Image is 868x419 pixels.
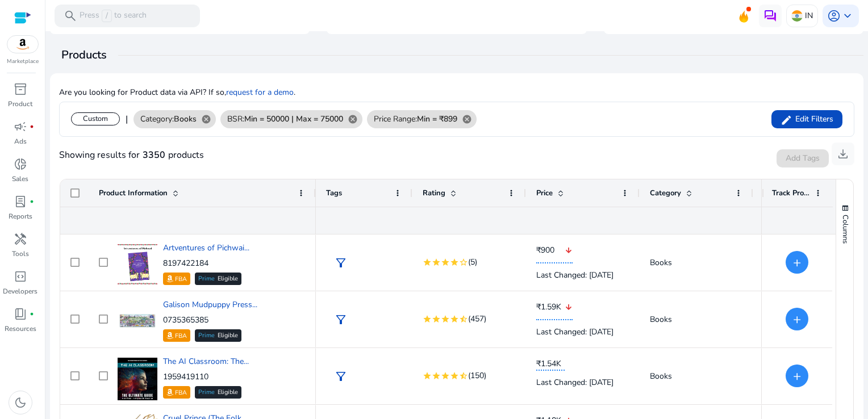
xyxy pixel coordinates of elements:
[102,10,112,22] span: /
[326,188,342,198] span: Tags
[450,315,459,324] mat-icon: star
[198,276,215,282] span: Prime
[59,86,295,98] p: Are you looking for Product data via API? If so, .
[198,389,215,396] span: Prime
[7,36,38,53] img: amazon.svg
[536,358,565,370] span: ₹1.54K
[459,371,468,380] mat-icon: star_half
[99,188,168,198] span: Product Information
[14,195,27,208] span: lab_profile
[432,371,441,380] mat-icon: star
[459,258,468,267] mat-icon: star_border
[792,114,833,125] span: Edit Filters
[64,9,77,23] span: search
[536,263,629,287] div: Last Changed: [DATE]
[163,299,257,310] span: Galison Mudpuppy Press...
[227,113,343,125] span: BSR:
[423,315,432,324] mat-icon: star
[841,9,854,23] span: keyboard_arrow_down
[61,48,863,62] h4: Products
[12,174,28,184] p: Sales
[14,136,27,146] p: Ads
[5,324,36,334] p: Resources
[565,296,573,319] mat-icon: arrow_downward
[832,143,854,165] button: download
[840,215,850,244] span: Columns
[432,315,441,324] mat-icon: star
[140,148,168,162] b: 3350
[163,371,249,383] p: 1959419110
[140,113,197,125] span: Category:
[781,111,792,129] mat-icon: edit
[175,330,187,342] p: FBA
[175,274,187,285] p: FBA
[14,307,27,321] span: book_4
[459,315,468,324] mat-icon: star_half
[163,356,249,367] a: The AI Classroom: The...
[836,147,850,161] span: download
[163,242,249,253] a: Artventures of Pichwai...
[80,10,147,22] p: Press to search
[650,188,681,198] span: Category
[163,315,257,326] p: 0735365385
[175,387,187,399] p: FBA
[771,110,842,128] button: Edit Filters
[791,10,803,22] img: in.svg
[432,258,441,267] mat-icon: star
[650,371,672,382] span: Books
[536,245,565,256] span: ₹900
[423,371,432,380] mat-icon: star
[457,114,477,124] mat-icon: cancel
[417,114,457,124] b: Min = ₹899
[343,114,362,124] mat-icon: cancel
[195,386,241,399] div: Eligible
[14,232,27,246] span: handyman
[565,239,573,262] mat-icon: arrow_downward
[174,114,197,124] b: Books
[441,315,450,324] mat-icon: star
[71,112,120,125] div: Custom
[374,113,457,125] span: Price Range:
[650,314,672,325] span: Books
[334,256,348,270] span: filter_alt
[14,396,27,409] span: dark_mode
[198,333,215,339] span: Prime
[468,369,486,383] span: (150)
[59,148,204,162] div: Showing results for products
[827,9,841,23] span: account_circle
[8,99,32,109] p: Product
[14,157,27,171] span: donut_small
[650,257,672,268] span: Books
[126,112,128,126] div: |
[536,301,565,313] span: ₹1.59K
[450,258,459,267] mat-icon: star
[786,308,808,330] button: +
[226,87,294,98] a: request for a demo
[423,258,432,267] mat-icon: star
[536,320,629,343] div: Last Changed: [DATE]
[3,286,37,296] p: Developers
[14,120,27,133] span: campaign
[468,255,477,269] span: (5)
[12,249,29,259] p: Tools
[9,211,32,221] p: Reports
[14,270,27,283] span: code_blocks
[805,6,813,26] p: IN
[195,329,241,342] div: Eligible
[334,313,348,326] span: filter_alt
[30,312,34,316] span: fiber_manual_record
[7,57,39,66] p: Marketplace
[14,82,27,96] span: inventory_2
[441,258,450,267] mat-icon: star
[786,364,808,387] button: +
[772,188,810,198] span: Track Product
[30,199,34,204] span: fiber_manual_record
[441,371,450,380] mat-icon: star
[334,370,348,383] span: filter_alt
[468,312,486,326] span: (457)
[450,371,459,380] mat-icon: star
[536,188,553,198] span: Price
[30,124,34,129] span: fiber_manual_record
